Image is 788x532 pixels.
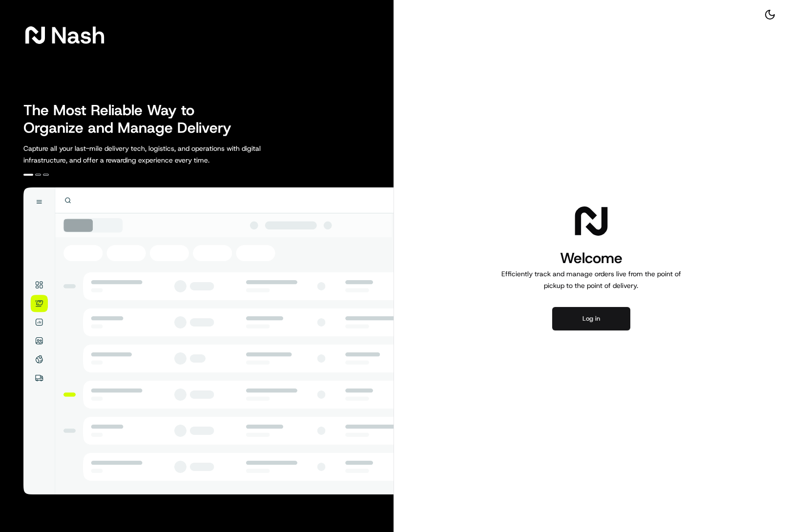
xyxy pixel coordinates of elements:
[498,268,685,291] p: Efficiently track and manage orders live from the point of pickup to the point of delivery.
[552,307,630,330] button: Log in
[23,187,394,494] img: illustration
[23,143,305,166] p: Capture all your last-mile delivery tech, logistics, and operations with digital infrastructure, ...
[23,102,242,137] h2: The Most Reliable Way to Organize and Manage Delivery
[498,248,685,268] h1: Welcome
[51,25,105,45] span: Nash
